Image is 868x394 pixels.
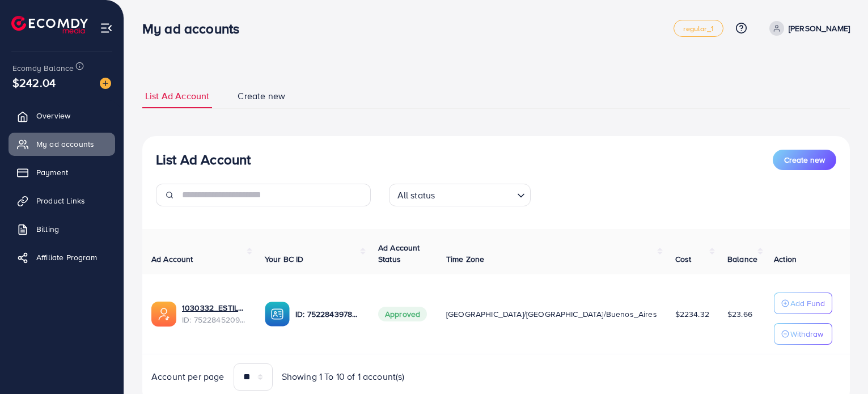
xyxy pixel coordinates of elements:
[9,161,115,184] a: Payment
[142,20,248,37] h3: My ad accounts
[727,308,752,320] span: $23.66
[773,150,836,170] button: Create new
[683,25,713,32] span: regular_1
[389,184,531,206] div: Search for option
[156,151,251,168] h3: List Ad Account
[674,20,723,37] a: regular_1
[265,253,304,265] span: Your BC ID
[9,104,115,127] a: Overview
[282,370,405,383] span: Showing 1 To 10 of 1 account(s)
[395,187,438,204] span: All status
[9,218,115,240] a: Billing
[36,252,97,263] span: Affiliate Program
[11,16,88,33] img: logo
[675,253,692,265] span: Cost
[182,302,247,325] div: <span class='underline'>1030332_ESTILOCRIOLLO11_1751548899317</span></br>7522845209177309200
[789,22,850,35] p: [PERSON_NAME]
[36,110,70,121] span: Overview
[9,246,115,269] a: Affiliate Program
[790,327,823,341] p: Withdraw
[727,253,757,265] span: Balance
[295,307,360,321] p: ID: 7522843978698817554
[378,242,420,265] span: Ad Account Status
[238,90,285,103] span: Create new
[100,78,111,89] img: image
[9,133,115,155] a: My ad accounts
[182,302,247,313] a: 1030332_ESTILOCRIOLLO11_1751548899317
[36,138,94,150] span: My ad accounts
[784,154,825,166] span: Create new
[182,314,247,325] span: ID: 7522845209177309200
[774,293,832,314] button: Add Fund
[446,308,657,320] span: [GEOGRAPHIC_DATA]/[GEOGRAPHIC_DATA]/Buenos_Aires
[790,296,825,310] p: Add Fund
[265,302,290,327] img: ic-ba-acc.ded83a64.svg
[9,189,115,212] a: Product Links
[12,74,56,91] span: $242.04
[151,302,176,327] img: ic-ads-acc.e4c84228.svg
[765,21,850,36] a: [PERSON_NAME]
[145,90,209,103] span: List Ad Account
[774,253,797,265] span: Action
[36,167,68,178] span: Payment
[12,62,74,74] span: Ecomdy Balance
[151,370,225,383] span: Account per page
[446,253,484,265] span: Time Zone
[774,323,832,345] button: Withdraw
[36,195,85,206] span: Product Links
[438,185,512,204] input: Search for option
[100,22,113,35] img: menu
[675,308,709,320] span: $2234.32
[378,307,427,321] span: Approved
[36,223,59,235] span: Billing
[151,253,193,265] span: Ad Account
